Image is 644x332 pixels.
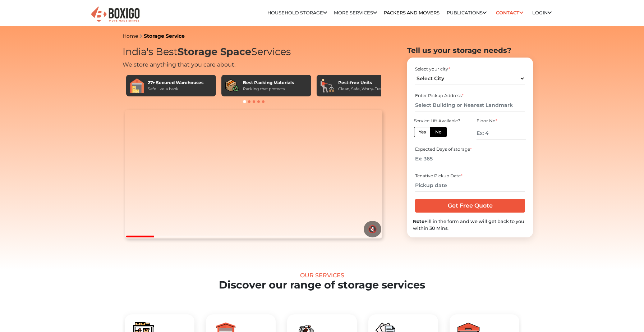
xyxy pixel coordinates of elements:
a: Packers and Movers [384,10,440,15]
img: 27+ Secured Warehouses [130,78,144,93]
div: Expected Days of storage [415,146,525,153]
div: Clean, Safe, Worry-Free [338,86,383,92]
div: Packing that protects [243,86,294,92]
div: Safe like a bank [148,86,203,92]
a: Household Storage [267,10,327,15]
a: Login [532,10,552,15]
video: Your browser does not support the video tag. [125,110,382,238]
input: Get Free Quote [415,199,525,213]
div: 27+ Secured Warehouses [148,79,203,86]
input: Pickup date [415,179,525,192]
a: Contact [493,7,525,18]
div: Best Packing Materials [243,79,294,86]
div: Floor No [477,118,526,124]
img: Best Packing Materials [225,78,239,93]
a: Storage Service [144,33,185,39]
label: Yes [414,127,431,137]
div: Select your city [415,66,525,72]
input: Ex: 365 [415,153,525,165]
b: Note [413,219,424,224]
h1: India's Best Services [123,46,385,58]
span: Storage Space [178,46,251,58]
div: Pest-free Units [338,79,383,86]
div: Our Services [26,272,618,279]
a: More services [334,10,377,15]
div: Fill in the form and we will get back to you within 30 Mins. [413,218,527,232]
img: Pest-free Units [320,78,335,93]
h2: Discover our range of storage services [26,279,618,291]
button: 🔇 [364,221,381,237]
a: Home [123,33,138,39]
label: No [430,127,447,137]
div: Enter Pickup Address [415,92,525,99]
div: Service Lift Available? [414,118,464,124]
input: Select Building or Nearest Landmark [415,99,525,112]
img: Boxigo [90,6,141,23]
div: Tenative Pickup Date [415,173,525,179]
h2: Tell us your storage needs? [407,46,533,55]
input: Ex: 4 [477,127,526,140]
a: Publications [447,10,487,15]
span: We store anything that you care about. [123,61,235,68]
